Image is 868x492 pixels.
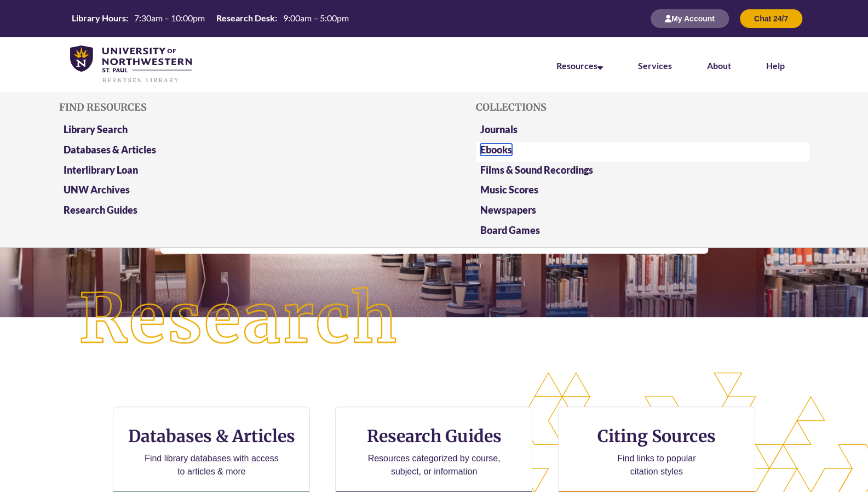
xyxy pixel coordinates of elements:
a: Newspapers [480,204,536,216]
a: Resources [556,60,603,71]
p: Find links to popular citation styles [603,452,710,478]
table: Hours Today [67,12,353,24]
span: 9:00am – 5:00pm [283,13,349,23]
a: Interlibrary Loan [64,164,138,176]
a: UNW Archives [64,184,130,196]
a: Help [766,60,785,71]
a: Board Games [480,224,540,236]
a: Journals [480,123,518,135]
span: 7:30am – 10:00pm [134,13,205,23]
h3: Citing Sources [590,426,723,447]
img: Research [43,251,434,387]
a: My Account [651,14,729,23]
a: Chat 24/7 [740,14,802,23]
p: Resources categorized by course, subject, or information [363,452,505,478]
a: Research Guides [64,204,137,216]
button: My Account [651,9,729,28]
a: Hours Today [67,12,353,25]
h3: Databases & Articles [122,426,301,447]
a: About [707,60,731,71]
th: Research Desk: [212,12,279,24]
a: Library Search [64,123,128,135]
a: Services [638,60,672,71]
button: Chat 24/7 [740,9,802,28]
a: Music Scores [480,184,538,196]
h3: Research Guides [344,426,523,447]
img: UNWSP Library Logo [70,45,192,84]
p: Find library databases with access to articles & more [140,452,283,478]
th: Library Hours: [67,12,130,24]
a: Films & Sound Recordings [480,164,593,176]
a: Ebooks [480,144,512,156]
h5: Find Resources [59,102,392,113]
h5: Collections [476,102,809,113]
a: Databases & Articles [64,144,156,156]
